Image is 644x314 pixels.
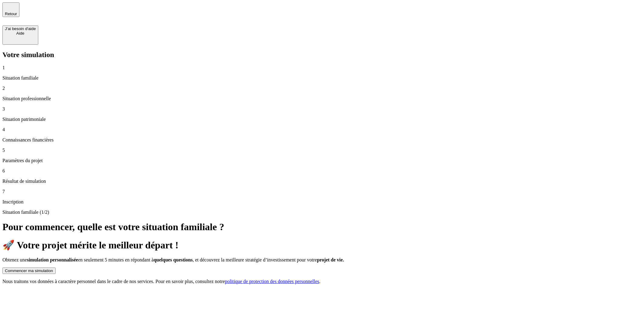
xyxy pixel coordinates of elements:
[2,239,642,251] h1: 🚀 Votre projet mérite le meilleur départ !
[319,279,320,284] span: .
[225,279,319,284] a: politique de protection des données personnelles
[5,268,53,273] div: Commencer ma simulation
[193,257,317,262] span: , et découvrez la meilleure stratégie d’investissement pour votre
[27,257,78,262] span: simulation personnalisée
[2,279,225,284] span: Nous traitons vos données à caractère personnel dans le cadre de nos services. Pour en savoir plu...
[2,257,27,262] span: Obtenez une
[154,257,193,262] span: quelques questions
[2,268,56,274] button: Commencer ma simulation
[317,257,344,262] span: projet de vie.
[78,257,154,262] span: en seulement 5 minutes en répondant à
